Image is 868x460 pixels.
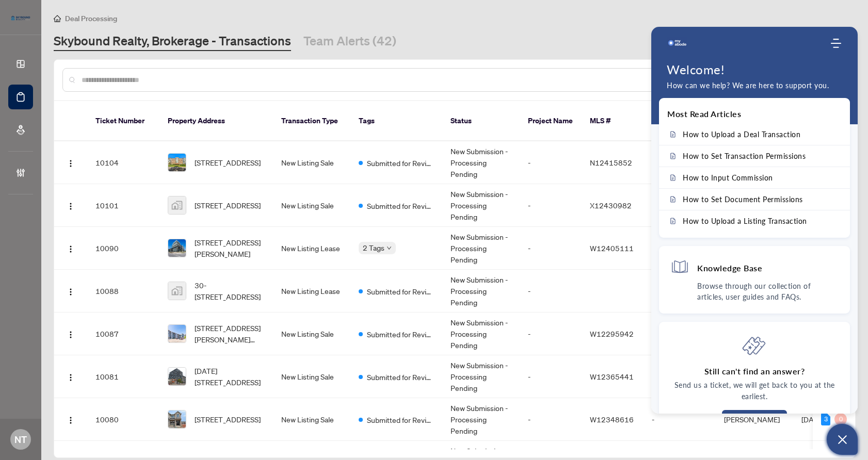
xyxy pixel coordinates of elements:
[442,227,520,270] td: New Submission - Processing Pending
[367,286,434,297] span: Submitted for Review
[716,398,793,441] td: [PERSON_NAME]
[520,270,582,313] td: -
[667,33,687,54] span: Company logo
[520,227,582,270] td: -
[520,398,582,441] td: -
[659,210,850,232] a: How to Upload a Listing Transaction
[590,372,634,381] span: W12365441
[62,197,79,213] button: Logo
[54,32,291,51] a: Skybound Realty, Brokerage - Transactions
[590,329,634,338] span: W12295942
[683,217,807,225] span: How to Upload a Listing Transaction
[670,380,839,402] p: Send us a ticket, we will get back to you at the earliest.
[827,424,858,455] button: Open asap
[367,200,434,211] span: Submitted for Review
[67,245,75,253] img: Logo
[520,141,582,184] td: -
[667,33,687,54] img: logo
[87,355,159,398] td: 10081
[644,398,716,441] td: -
[442,184,520,227] td: New Submission - Processing Pending
[168,154,186,171] img: thumbnail-img
[367,371,434,383] span: Submitted for Review
[659,124,850,145] a: How to Upload a Deal Transaction
[442,141,520,184] td: New Submission - Processing Pending
[8,13,33,23] img: logo
[442,101,520,141] th: Status
[273,227,350,270] td: New Listing Lease
[62,325,79,342] button: Logo
[195,237,265,259] span: [STREET_ADDRESS][PERSON_NAME]
[582,101,644,141] th: MLS #
[644,355,716,398] td: 000070
[67,288,75,296] img: Logo
[667,62,842,77] h1: Welcome!
[644,101,716,141] th: Trade Number
[273,270,350,313] td: New Listing Lease
[704,366,805,377] h4: Still can't find an answer?
[273,355,350,398] td: New Listing Sale
[168,368,186,385] img: thumbnail-img
[644,270,716,313] td: -
[273,101,350,141] th: Transaction Type
[442,270,520,313] td: New Submission - Processing Pending
[168,196,186,214] img: thumbnail-img
[520,184,582,227] td: -
[87,270,159,313] td: 10088
[168,410,186,428] img: thumbnail-img
[367,414,434,425] span: Submitted for Review
[520,313,582,355] td: -
[367,328,434,340] span: Submitted for Review
[683,173,773,182] span: How to Input Commission
[87,141,159,184] td: 10104
[442,313,520,355] td: New Submission - Processing Pending
[159,101,273,141] th: Property Address
[87,398,159,441] td: 10080
[659,246,850,314] div: Knowledge BaseBrowse through our collection of articles, user guides and FAQs.
[442,398,520,441] td: New Submission - Processing Pending
[683,130,800,139] span: How to Upload a Deal Transaction
[683,152,806,160] span: How to Set Transaction Permissions
[590,243,634,253] span: W12405111
[195,280,265,302] span: 30-[STREET_ADDRESS]
[644,141,716,184] td: -
[273,398,350,441] td: New Listing Sale
[67,159,75,168] img: Logo
[62,411,79,428] button: Logo
[644,313,716,355] td: -
[273,313,350,355] td: New Listing Sale
[54,15,61,22] span: home
[14,432,27,447] span: NT
[65,14,117,23] span: Deal Processing
[659,145,850,167] a: How to Set Transaction Permissions
[644,184,716,227] td: -
[667,80,842,91] p: How can we help? We are here to support you.
[644,227,716,270] td: -
[67,416,75,424] img: Logo
[801,415,824,424] span: [DATE]
[195,414,261,425] span: [STREET_ADDRESS]
[87,101,159,141] th: Ticket Number
[590,415,634,424] span: W12348616
[62,368,79,385] button: Logo
[387,245,392,251] span: down
[87,227,159,270] td: 10090
[834,413,847,425] div: 0
[303,32,396,51] a: Team Alerts (42)
[722,410,787,429] button: Submit a Ticket
[195,365,265,388] span: [DATE][STREET_ADDRESS]
[520,101,582,141] th: Project Name
[195,200,261,211] span: [STREET_ADDRESS]
[659,189,850,210] a: How to Set Document Permissions
[87,184,159,227] td: 10101
[659,167,850,188] a: How to Input Commission
[821,413,830,425] div: 3
[195,157,261,168] span: [STREET_ADDRESS]
[367,157,434,169] span: Submitted for Review
[195,322,265,345] span: [STREET_ADDRESS][PERSON_NAME][PERSON_NAME]
[363,242,384,254] span: 2 Tags
[62,283,79,299] button: Logo
[442,355,520,398] td: New Submission - Processing Pending
[67,373,75,382] img: Logo
[67,331,75,339] img: Logo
